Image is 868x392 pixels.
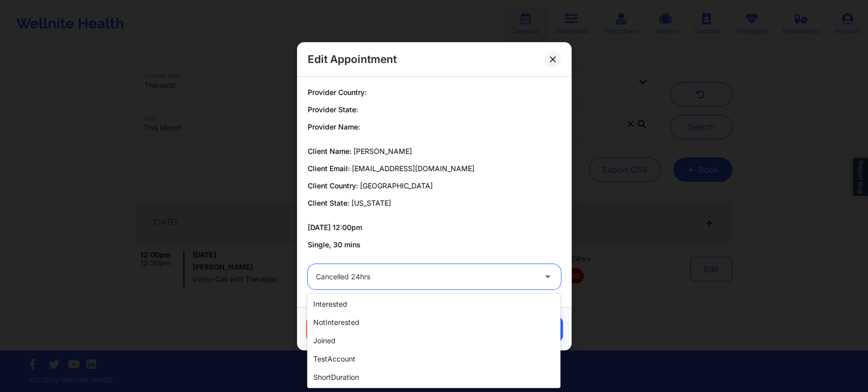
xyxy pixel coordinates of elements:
p: Provider Name: [308,122,561,132]
span: [US_STATE] [351,199,391,207]
h2: Edit Appointment [308,52,397,66]
p: Client Country: [308,181,561,191]
p: Provider State: [308,105,561,115]
button: Save Changes [480,317,562,341]
div: shortDuration [307,368,560,386]
div: testAccount [307,350,560,368]
span: [EMAIL_ADDRESS][DOMAIN_NAME] [352,164,474,173]
p: Single, 30 mins [308,240,561,250]
p: Client Email: [308,164,561,174]
div: Cancelled 24hrs [316,264,535,289]
div: notInterested [307,313,560,332]
p: Provider Country: [308,87,561,97]
span: [PERSON_NAME] [353,147,412,155]
span: [GEOGRAPHIC_DATA] [360,181,433,190]
div: joined [307,332,560,350]
p: [DATE] 12:00pm [308,222,561,233]
p: Client State: [308,198,561,208]
button: Cancel Appointment [306,317,411,341]
div: interested [307,295,560,313]
p: Client Name: [308,146,561,156]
